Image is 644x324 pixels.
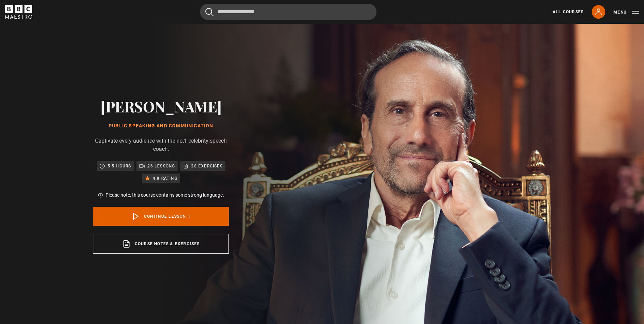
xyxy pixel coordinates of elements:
h2: [PERSON_NAME] [93,97,229,115]
a: All Courses [553,9,584,15]
button: Submit the search query [205,8,214,16]
h1: Public Speaking and Communication [93,123,229,129]
p: 4.8 rating [153,175,178,182]
a: Course notes & exercises [93,234,229,254]
a: Continue lesson 1 [93,207,229,226]
svg: BBC Maestro [5,5,32,19]
p: 28 exercises [191,163,222,169]
button: Toggle navigation [613,9,639,16]
input: Search [200,4,376,20]
p: 5.5 hours [108,163,131,169]
p: Captivate every audience with the no.1 celebrity speech coach. [93,137,229,153]
p: Please note, this course contains some strong language. [106,192,224,199]
p: 26 lessons [147,163,175,169]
